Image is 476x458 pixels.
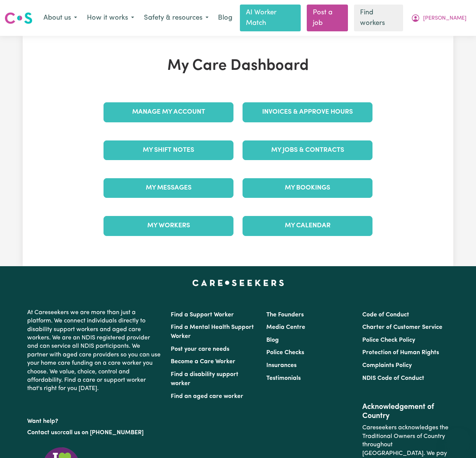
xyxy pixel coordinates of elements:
[171,312,234,318] a: Find a Support Worker
[243,178,372,198] a: My Bookings
[266,375,301,381] a: Testimonials
[307,5,348,31] a: Post a job
[5,11,32,25] img: Careseekers logo
[266,350,304,356] a: Police Checks
[5,9,32,27] a: Careseekers logo
[171,372,238,387] a: Find a disability support worker
[362,375,424,381] a: NDIS Code of Conduct
[243,216,372,236] a: My Calendar
[27,426,162,440] p: or
[240,5,301,31] a: AI Worker Match
[139,10,213,26] button: Safety & resources
[171,359,235,365] a: Become a Care Worker
[354,5,403,31] a: Find workers
[446,428,470,452] iframe: Button to launch messaging window
[171,324,254,339] a: Find a Mental Health Support Worker
[362,362,412,369] a: Complaints Policy
[104,140,233,160] a: My Shift Notes
[362,337,415,343] a: Police Check Policy
[27,430,57,436] a: Contact us
[266,312,304,318] a: The Founders
[171,393,243,399] a: Find an aged care worker
[243,102,372,122] a: Invoices & Approve Hours
[192,280,284,286] a: Careseekers home page
[423,14,467,23] span: [PERSON_NAME]
[243,140,372,160] a: My Jobs & Contracts
[362,324,442,330] a: Charter of Customer Service
[266,337,279,343] a: Blog
[99,57,377,75] h1: My Care Dashboard
[82,10,139,26] button: How it works
[27,305,162,396] p: At Careseekers we are more than just a platform. We connect individuals directly to disability su...
[362,402,449,421] h2: Acknowledgement of Country
[266,324,305,330] a: Media Centre
[362,350,439,356] a: Protection of Human Rights
[104,178,233,198] a: My Messages
[266,362,297,369] a: Insurances
[104,102,233,122] a: Manage My Account
[39,10,82,26] button: About us
[213,10,237,26] a: Blog
[171,346,229,352] a: Post your care needs
[63,430,144,436] a: call us on [PHONE_NUMBER]
[104,216,233,236] a: My Workers
[27,414,162,426] p: Want help?
[362,312,409,318] a: Code of Conduct
[406,10,471,26] button: My Account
